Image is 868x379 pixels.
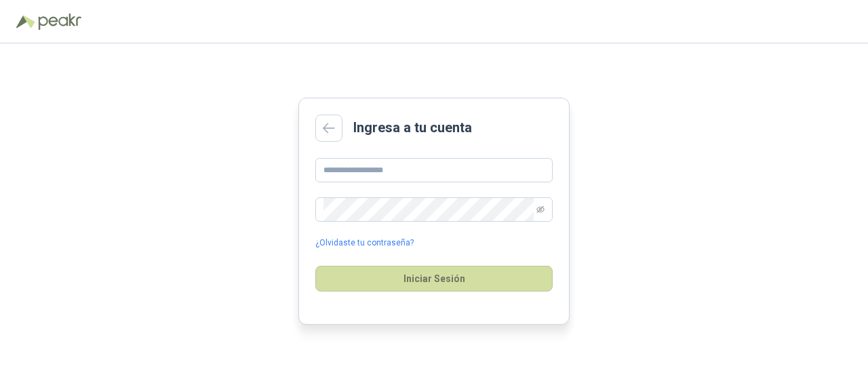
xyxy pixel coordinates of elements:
h2: Ingresa a tu cuenta [353,117,472,138]
span: eye-invisible [536,205,545,214]
button: Iniciar Sesión [315,266,553,292]
a: ¿Olvidaste tu contraseña? [315,237,414,250]
img: Peakr [38,14,81,30]
img: Logo [16,15,35,28]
